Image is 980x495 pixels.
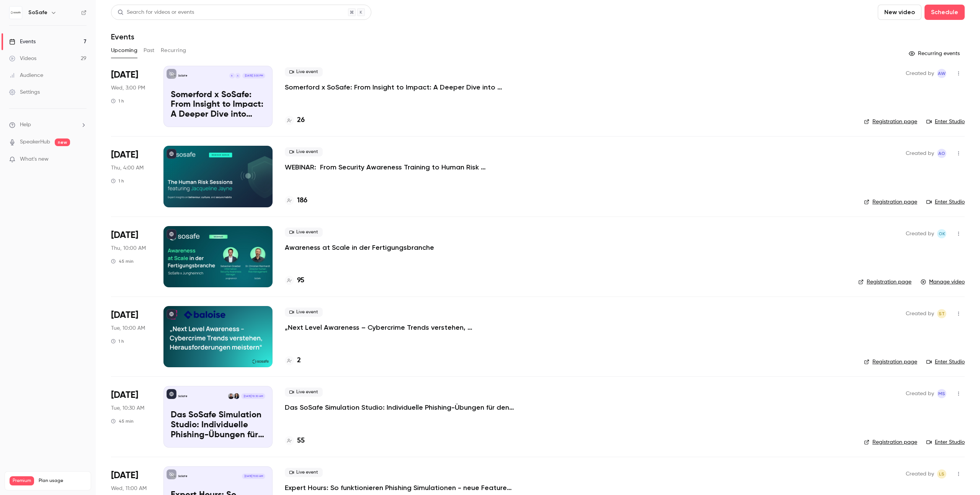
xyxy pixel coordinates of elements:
[111,469,138,482] span: [DATE]
[926,438,965,446] a: Enter Studio
[241,393,265,399] span: [DATE] 10:30 AM
[297,115,305,125] h4: 26
[111,98,124,104] div: 1 h
[235,73,241,79] div: A
[111,66,151,127] div: Sep 3 Wed, 3:00 PM (Europe/Berlin)
[864,438,917,446] a: Registration page
[285,323,514,332] a: „Next Level Awareness – Cybercrime Trends verstehen, Herausforderungen meistern“ Telekom Schweiz ...
[939,469,944,479] span: LS
[111,149,138,161] span: [DATE]
[178,474,188,478] p: SoSafe
[285,115,305,125] a: 26
[906,149,934,158] span: Created by
[285,388,323,397] span: Live event
[285,275,304,286] a: 95
[111,69,138,81] span: [DATE]
[111,84,145,92] span: Wed, 3:00 PM
[297,195,307,206] h4: 186
[297,275,304,286] h4: 95
[9,72,43,79] div: Audience
[178,74,188,78] p: SoSafe
[906,69,934,78] span: Created by
[111,178,124,184] div: 1 h
[864,358,917,366] a: Registration page
[144,44,155,57] button: Past
[20,155,49,163] span: What's new
[297,436,305,446] h4: 55
[937,69,946,78] span: Alexandra Wasilewski
[111,164,144,172] span: Thu, 4:00 AM
[111,244,146,252] span: Thu, 10:00 AM
[285,83,514,92] a: Somerford x SoSafe: From Insight to Impact: A Deeper Dive into Behavioral Science in Cybersecurity
[939,229,945,238] span: OK
[242,73,265,78] span: [DATE] 3:00 PM
[285,228,323,237] span: Live event
[906,389,934,398] span: Created by
[20,121,31,129] span: Help
[228,393,234,399] img: Gabriel Simkin
[285,483,514,492] p: Expert Hours: So funktionieren Phishing Simulationen - neue Features, Tipps & Tricks
[111,386,151,447] div: Sep 9 Tue, 10:30 AM (Europe/Berlin)
[926,198,965,206] a: Enter Studio
[926,358,965,366] a: Enter Studio
[906,309,934,318] span: Created by
[864,198,917,206] a: Registration page
[285,243,434,252] a: Awareness at Scale in der Fertigungsbranche
[938,149,945,158] span: AO
[111,44,137,57] button: Upcoming
[111,306,151,367] div: Sep 9 Tue, 10:00 AM (Europe/Berlin)
[937,309,946,318] span: Stefanie Theil
[111,404,144,412] span: Tue, 10:30 AM
[178,394,188,398] p: SoSafe
[163,386,273,447] a: Das SoSafe Simulation Studio: Individuelle Phishing-Übungen für den öffentlichen SektorSoSafeArzu...
[111,485,147,492] span: Wed, 11:00 AM
[20,138,50,146] a: SpeakerHub
[878,5,921,20] button: New video
[111,418,134,424] div: 45 min
[285,468,323,477] span: Live event
[921,278,965,286] a: Manage video
[111,32,134,41] h1: Events
[111,229,138,241] span: [DATE]
[9,88,40,96] div: Settings
[9,38,36,46] div: Events
[285,163,514,172] a: WEBINAR: From Security Awareness Training to Human Risk Management
[937,149,946,158] span: Alba Oni
[55,138,70,146] span: new
[111,389,138,401] span: [DATE]
[285,436,305,446] a: 55
[39,478,86,484] span: Plan usage
[171,410,265,440] p: Das SoSafe Simulation Studio: Individuelle Phishing-Übungen für den öffentlichen Sektor
[111,146,151,207] div: Sep 4 Thu, 12:00 PM (Australia/Sydney)
[10,476,34,485] span: Premium
[905,47,965,60] button: Recurring events
[118,8,194,16] div: Search for videos or events
[111,226,151,287] div: Sep 4 Thu, 10:00 AM (Europe/Berlin)
[285,403,514,412] a: Das SoSafe Simulation Studio: Individuelle Phishing-Übungen für den öffentlichen Sektor
[924,5,965,20] button: Schedule
[10,7,22,19] img: SoSafe
[111,258,134,264] div: 45 min
[285,67,323,77] span: Live event
[906,229,934,238] span: Created by
[285,355,301,366] a: 2
[937,389,946,398] span: Markus Stalf
[171,90,265,120] p: Somerford x SoSafe: From Insight to Impact: A Deeper Dive into Behavioral Science in Cybersecurity
[938,389,945,398] span: MS
[9,121,87,129] li: help-dropdown-opener
[939,309,945,318] span: ST
[111,338,124,344] div: 1 h
[297,355,301,366] h4: 2
[111,324,145,332] span: Tue, 10:00 AM
[234,393,239,399] img: Arzu Döver
[9,55,36,62] div: Videos
[937,229,946,238] span: Olga Krukova
[926,118,965,125] a: Enter Studio
[111,309,138,321] span: [DATE]
[161,44,186,57] button: Recurring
